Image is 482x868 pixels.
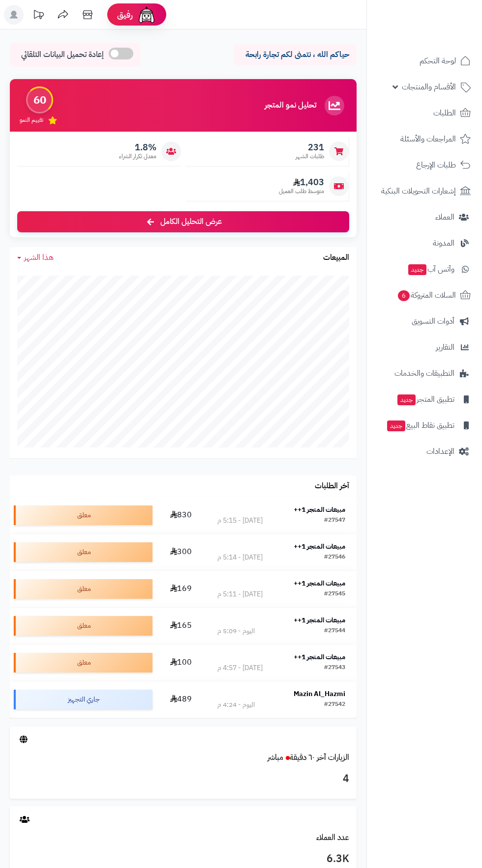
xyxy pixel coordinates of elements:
span: 1.8% [119,142,156,153]
span: 1,403 [279,177,324,188]
span: أدوات التسويق [412,314,454,328]
td: 300 [156,534,206,570]
strong: مبيعات المتجر 1++ [294,652,345,662]
span: تطبيق نقاط البيع [386,419,454,432]
strong: مبيعات المتجر 1++ [294,578,345,588]
h3: 6.3K [17,851,349,868]
a: التقارير [373,336,476,359]
a: الإعدادات [373,440,476,463]
span: المراجعات والأسئلة [400,132,456,146]
td: 830 [156,497,206,533]
a: الطلبات [373,101,476,125]
div: [DATE] - 5:15 م [217,516,263,526]
div: [DATE] - 5:14 م [217,553,263,562]
span: الإعدادات [426,445,454,458]
span: هذا الشهر [24,252,54,263]
a: تحديثات المنصة [26,5,51,27]
div: [DATE] - 5:11 م [217,589,263,599]
h3: 4 [17,771,349,787]
a: العملاء [373,205,476,229]
span: التطبيقات والخدمات [394,366,454,380]
strong: مبيعات المتجر 1++ [294,615,345,625]
strong: Mazin Al_Hazmi [294,689,345,699]
a: أدوات التسويق [373,309,476,333]
a: الزيارات آخر ٦٠ دقيقةمباشر [268,752,349,763]
span: إعادة تحميل البيانات التلقائي [21,49,104,60]
span: الطلبات [433,106,456,120]
span: معدل تكرار الشراء [119,152,156,161]
a: إشعارات التحويلات البنكية [373,179,476,203]
span: العملاء [435,210,454,224]
span: السلات المتروكة [397,288,456,302]
a: عدد العملاء [316,832,349,843]
span: تطبيق المتجر [396,392,454,406]
strong: مبيعات المتجر 1++ [294,504,345,515]
p: حياكم الله ، نتمنى لكم تجارة رابحة [241,49,349,60]
span: تقييم النمو [20,116,43,124]
td: 165 [156,608,206,644]
span: رفيق [117,9,133,21]
strong: مبيعات المتجر 1++ [294,541,345,552]
span: لوحة التحكم [420,54,456,68]
img: ai-face.png [137,5,156,25]
div: معلق [14,616,152,636]
span: وآتس آب [407,262,454,276]
h3: تحليل نمو المتجر [265,101,316,110]
span: متوسط طلب العميل [279,187,324,196]
div: #27545 [324,589,345,599]
div: #27544 [324,626,345,636]
span: إشعارات التحويلات البنكية [381,184,456,198]
span: 231 [296,142,324,153]
div: #27546 [324,553,345,562]
span: طلبات الشهر [296,152,324,161]
a: تطبيق المتجرجديد [373,388,476,411]
a: المدونة [373,231,476,255]
a: طلبات الإرجاع [373,153,476,177]
span: طلبات الإرجاع [416,158,456,172]
div: اليوم - 4:24 م [217,700,255,710]
div: #27547 [324,516,345,526]
div: معلق [14,653,152,672]
a: هذا الشهر [17,252,54,263]
span: جديد [387,420,405,431]
div: معلق [14,505,152,525]
td: 169 [156,571,206,607]
span: التقارير [436,340,454,354]
div: #27542 [324,700,345,710]
span: الأقسام والمنتجات [402,80,456,94]
a: وآتس آبجديد [373,257,476,281]
a: التطبيقات والخدمات [373,362,476,385]
a: السلات المتروكة6 [373,283,476,307]
small: مباشر [268,752,283,763]
span: المدونة [433,236,454,250]
div: #27543 [324,663,345,673]
td: 100 [156,644,206,681]
div: معلق [14,579,152,599]
span: 6 [398,290,410,301]
td: 489 [156,681,206,718]
div: معلق [14,542,152,562]
span: جديد [408,264,426,275]
a: عرض التحليل الكامل [17,211,349,232]
span: عرض التحليل الكامل [160,216,222,227]
div: اليوم - 5:09 م [217,626,255,636]
a: المراجعات والأسئلة [373,127,476,151]
h3: آخر الطلبات [315,482,349,491]
h3: المبيعات [323,253,349,262]
div: جاري التجهيز [14,690,152,709]
div: [DATE] - 4:57 م [217,663,263,673]
a: تطبيق نقاط البيعجديد [373,414,476,437]
span: جديد [397,394,416,405]
a: لوحة التحكم [373,49,476,73]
